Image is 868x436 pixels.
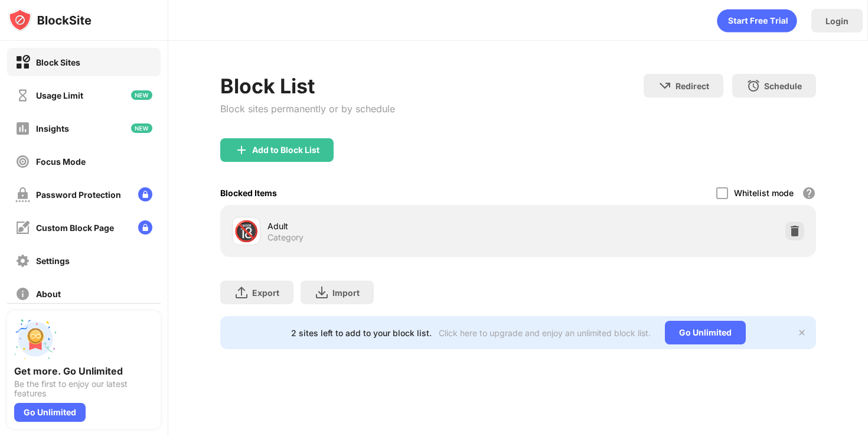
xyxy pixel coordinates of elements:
img: time-usage-off.svg [15,88,30,103]
div: Block sites permanently or by schedule [220,103,395,115]
img: insights-off.svg [15,121,30,136]
div: Settings [36,256,70,266]
img: new-icon.svg [131,90,152,100]
div: Schedule [764,81,802,91]
div: animation [717,9,797,32]
div: Go Unlimited [14,403,86,422]
div: 🔞 [234,219,259,243]
div: Focus Mode [36,157,86,167]
div: Whitelist mode [734,188,794,198]
img: logo-blocksite.svg [8,8,92,32]
div: Block Sites [36,57,80,67]
div: Click here to upgrade and enjoy an unlimited block list. [439,328,651,338]
div: Usage Limit [36,90,83,100]
img: lock-menu.svg [138,187,152,201]
div: Adult [267,220,518,232]
div: About [36,289,61,299]
img: block-on.svg [15,55,30,70]
div: Blocked Items [220,188,277,198]
div: Insights [36,123,69,134]
img: new-icon.svg [131,123,152,133]
img: push-unlimited.svg [14,318,57,360]
img: password-protection-off.svg [15,187,30,202]
div: Custom Block Page [36,223,114,233]
div: Be the first to enjoy our latest features [14,379,154,398]
img: focus-off.svg [15,154,30,169]
div: Category [267,232,304,243]
img: settings-off.svg [15,253,30,268]
div: Login [825,16,849,26]
div: Redirect [676,81,709,91]
div: Export [252,288,279,298]
img: customize-block-page-off.svg [15,220,30,235]
div: Block List [220,74,395,98]
div: 2 sites left to add to your block list. [291,328,432,338]
img: about-off.svg [15,287,30,301]
div: Import [332,288,360,298]
img: x-button.svg [797,328,807,337]
div: Get more. Go Unlimited [14,365,154,377]
div: Add to Block List [252,145,319,155]
img: lock-menu.svg [138,220,152,235]
div: Go Unlimited [665,321,746,344]
div: Password Protection [36,190,121,200]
